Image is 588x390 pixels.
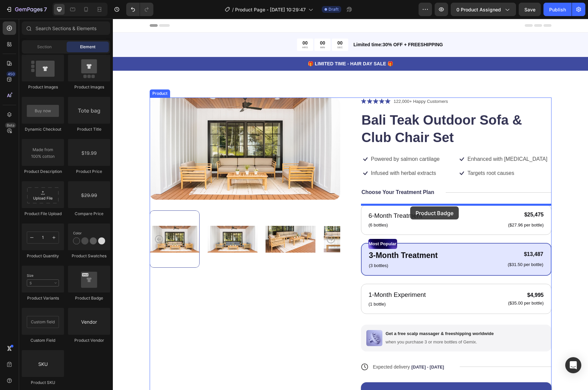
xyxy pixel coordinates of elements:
[549,6,566,13] div: Publish
[68,126,110,132] div: Product Title
[3,3,50,16] button: 7
[451,3,516,16] button: 0 product assigned
[328,6,339,12] span: Draft
[68,169,110,175] div: Product Price
[6,71,16,77] div: 450
[22,211,64,217] div: Product File Upload
[524,7,535,12] span: Save
[22,253,64,259] div: Product Quantity
[519,3,541,16] button: Save
[5,123,16,128] div: Beta
[68,253,110,259] div: Product Swatches
[113,19,588,390] iframe: Design area
[68,295,110,301] div: Product Badge
[22,126,64,132] div: Dynamic Checkout
[22,169,64,175] div: Product Description
[80,44,95,50] span: Element
[22,21,110,35] input: Search Sections & Elements
[22,295,64,301] div: Product Variants
[22,337,64,343] div: Custom Field
[22,380,64,386] div: Product SKU
[44,5,47,13] p: 7
[68,211,110,217] div: Compare Price
[37,44,52,50] span: Section
[235,6,306,13] span: Product Page - [DATE] 10:29:47
[126,3,153,16] div: Undo/Redo
[232,6,234,13] span: /
[68,337,110,343] div: Product Vendor
[22,84,64,90] div: Product Images
[456,6,501,13] span: 0 product assigned
[68,84,110,90] div: Product Images
[543,3,572,16] button: Publish
[565,357,581,373] div: Open Intercom Messenger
